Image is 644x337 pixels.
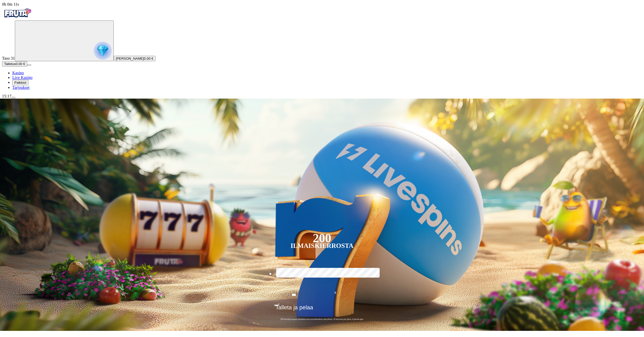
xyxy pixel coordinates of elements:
[4,62,16,66] span: Talletus
[2,2,19,6] span: user session time
[11,97,15,98] button: menu
[15,20,114,61] button: reward progress
[27,64,31,66] button: menu
[276,304,313,314] span: Talleta ja pelaa
[340,267,369,282] label: €250
[335,290,336,295] span: €
[144,57,153,60] span: 0.00 €
[12,85,29,90] span: Tarjoukset
[12,75,33,80] a: poker-chip iconLive Kasino
[12,80,28,85] button: reward iconPalkkiot
[2,94,11,98] span: 15:17
[2,7,33,19] img: Fruta
[12,71,24,75] a: diamond iconKasino
[290,243,354,249] div: Ilmaiskierrosta
[274,318,370,321] span: 200 kierrätysvapaata ilmaiskierrosta ensitalletuksen yhteydessä. 50 kierrosta per päivä, 4 päivän...
[116,57,144,60] span: [PERSON_NAME]
[114,56,155,61] button: [PERSON_NAME]0.00 €
[2,61,27,67] button: Talletusplus icon0.00 €
[12,71,24,75] span: Kasino
[274,304,370,315] button: Talleta ja pelaa
[94,42,112,60] img: reward progress
[14,81,26,85] span: Palkkiot
[2,16,33,20] a: Fruta
[16,62,25,66] span: 0.00 €
[12,85,29,90] a: gift-inverted iconTarjoukset
[2,7,642,90] nav: Primary
[12,75,33,80] span: Live Kasino
[313,235,331,241] div: 200
[278,303,280,306] span: €
[275,267,304,282] label: €50
[307,267,337,282] label: €150
[2,56,15,60] span: Taso 31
